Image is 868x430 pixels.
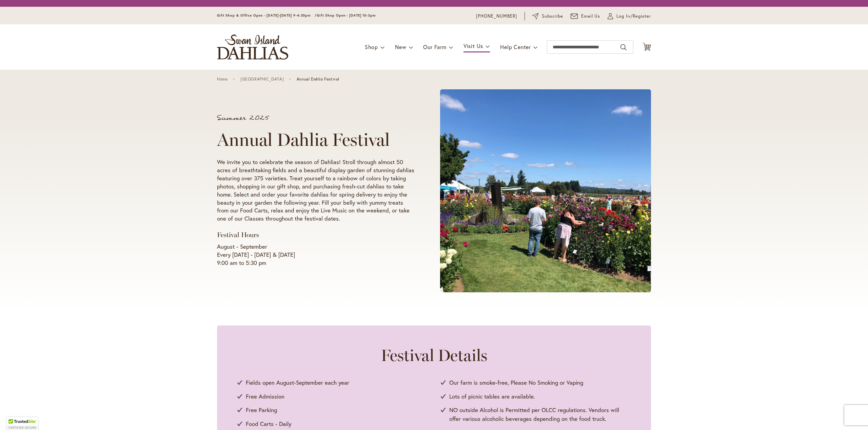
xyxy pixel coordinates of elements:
span: Free Parking [246,406,277,414]
span: Our farm is smoke-free, Please No Smoking or Vaping [449,378,583,387]
span: NO outside Alcohol is Permitted per OLCC regulations. Vendors will offer various alcoholic bevera... [449,406,631,423]
p: August - September Every [DATE] - [DATE] & [DATE] 9:00 am to 5:30 pm [217,243,414,267]
a: [PHONE_NUMBER] [476,13,517,20]
span: Fields open August-September each year [246,378,349,387]
h1: Annual Dahlia Festival [217,130,414,150]
h2: Festival Details [237,346,631,365]
span: Email Us [581,13,600,20]
span: Food Carts - Daily [246,420,291,428]
span: Log In/Register [616,13,651,20]
h3: Festival Hours [217,231,414,239]
span: Annual Dahlia Festival [297,77,339,82]
span: Gift Shop Open - [DATE] 10-3pm [317,13,376,18]
p: We invite you to celebrate the season of Dahlias! Stroll through almost 50 acres of breathtaking ... [217,158,414,223]
div: TrustedSite Certified [7,417,38,430]
button: Search [620,42,627,53]
span: Help Center [500,43,531,50]
span: Visit Us [463,42,483,49]
span: Gift Shop & Office Open - [DATE]-[DATE] 9-4:30pm / [217,13,317,18]
span: Free Admission [246,392,284,401]
span: Lots of picnic tables are available. [449,392,535,401]
a: Email Us [571,13,600,20]
a: Subscribe [532,13,563,20]
span: New [395,43,406,50]
a: [GEOGRAPHIC_DATA] [240,77,284,82]
span: Subscribe [542,13,563,20]
a: store logo [217,35,288,60]
a: Home [217,77,228,82]
p: Summer 2025 [217,115,414,121]
span: Our Farm [423,43,446,50]
a: Log In/Register [608,13,651,20]
span: Shop [365,43,378,50]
